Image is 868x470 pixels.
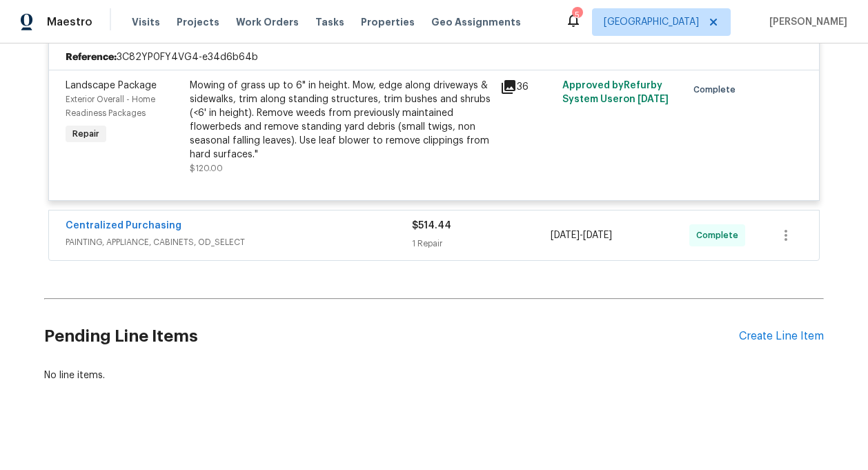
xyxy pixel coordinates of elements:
[500,79,554,95] div: 36
[638,95,669,104] span: [DATE]
[412,221,451,231] span: $514.44
[551,228,612,242] span: -
[190,164,223,173] span: $120.00
[583,231,612,240] span: [DATE]
[132,15,160,29] span: Visits
[236,15,299,29] span: Work Orders
[66,221,181,231] a: Centralized Purchasing
[66,235,412,249] span: PAINTING, APPLIANCE, CABINETS, OD_SELECT
[431,15,521,29] span: Geo Assignments
[693,83,741,97] span: Complete
[66,81,157,90] span: Landscape Package
[361,15,415,29] span: Properties
[739,330,824,343] div: Create Line Item
[412,237,551,251] div: 1 Repair
[604,15,699,29] span: [GEOGRAPHIC_DATA]
[315,17,344,27] span: Tasks
[562,81,669,104] span: Approved by Refurby System User on
[49,45,819,70] div: 3C82YP0FY4VG4-e34d6b64b
[66,50,117,64] b: Reference:
[551,231,580,240] span: [DATE]
[764,15,847,29] span: [PERSON_NAME]
[66,95,155,117] span: Exterior Overall - Home Readiness Packages
[572,8,582,22] div: 5
[177,15,219,29] span: Projects
[44,369,824,382] div: No line items.
[696,228,744,242] span: Complete
[44,304,739,369] h2: Pending Line Items
[67,127,105,141] span: Repair
[47,15,92,29] span: Maestro
[190,79,492,161] div: Mowing of grass up to 6" in height. Mow, edge along driveways & sidewalks, trim along standing st...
